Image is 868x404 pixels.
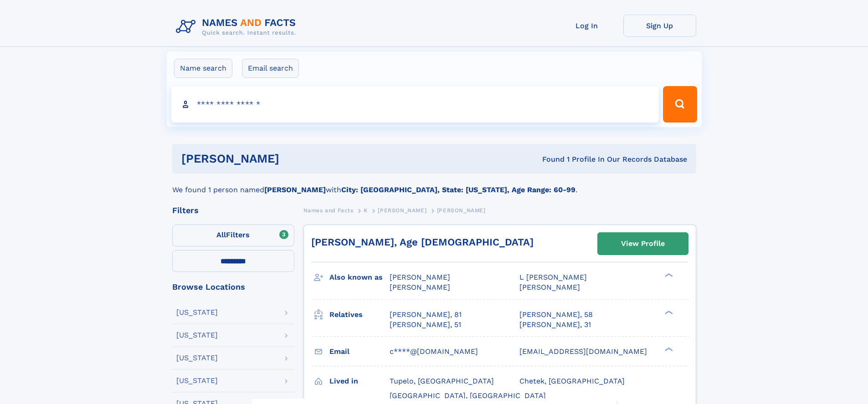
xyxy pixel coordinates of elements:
[390,273,450,281] span: [PERSON_NAME]
[663,86,697,123] button: Search Button
[621,233,665,254] div: View Profile
[264,185,326,194] b: [PERSON_NAME]
[172,15,303,39] img: Logo Names and Facts
[329,270,390,285] h3: Also known as
[519,347,647,356] span: [EMAIL_ADDRESS][DOMAIN_NAME]
[303,205,354,216] a: Names and Facts
[390,377,494,385] span: Tupelo, [GEOGRAPHIC_DATA]
[242,59,299,78] label: Email search
[172,206,294,215] div: Filters
[181,153,411,164] h1: [PERSON_NAME]
[329,344,390,359] h3: Email
[341,185,575,194] b: City: [GEOGRAPHIC_DATA], State: [US_STATE], Age Range: 60-99
[663,346,673,352] div: ❯
[390,310,462,320] a: [PERSON_NAME], 81
[174,59,232,78] label: Name search
[411,154,687,164] div: Found 1 Profile In Our Records Database
[176,377,218,384] div: [US_STATE]
[663,272,673,278] div: ❯
[390,320,461,330] a: [PERSON_NAME], 51
[171,86,659,123] input: search input
[519,283,580,291] span: [PERSON_NAME]
[378,205,426,216] a: [PERSON_NAME]
[598,233,688,255] a: View Profile
[329,307,390,322] h3: Relatives
[176,354,218,362] div: [US_STATE]
[176,332,218,339] div: [US_STATE]
[311,236,534,248] a: [PERSON_NAME], Age [DEMOGRAPHIC_DATA]
[390,283,450,291] span: [PERSON_NAME]
[519,273,587,281] span: L [PERSON_NAME]
[519,310,593,320] a: [PERSON_NAME], 58
[519,320,591,330] a: [PERSON_NAME], 31
[172,225,294,246] label: Filters
[663,309,673,315] div: ❯
[437,207,486,214] span: [PERSON_NAME]
[364,207,368,214] span: K
[176,309,218,316] div: [US_STATE]
[623,15,696,37] a: Sign Up
[172,283,294,291] div: Browse Locations
[172,174,696,195] div: We found 1 person named with .
[519,377,625,385] span: Chetek, [GEOGRAPHIC_DATA]
[378,207,426,214] span: [PERSON_NAME]
[216,230,226,239] span: All
[364,205,368,216] a: K
[390,391,546,400] span: [GEOGRAPHIC_DATA], [GEOGRAPHIC_DATA]
[329,373,390,389] h3: Lived in
[550,15,623,37] a: Log In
